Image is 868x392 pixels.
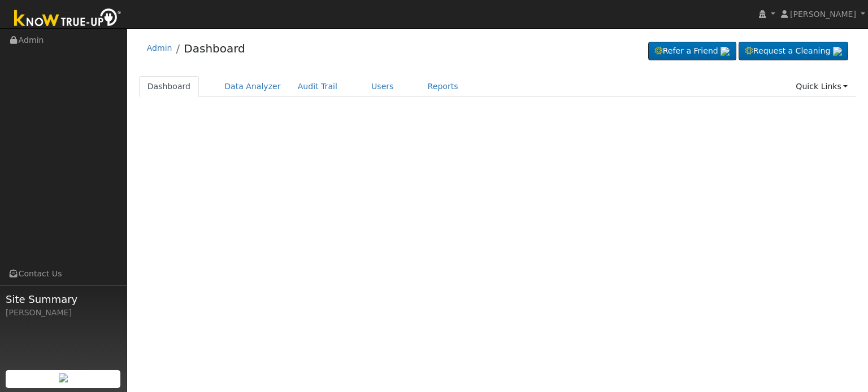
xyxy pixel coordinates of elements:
a: Refer a Friend [648,42,736,61]
a: Data Analyzer [216,76,289,97]
a: Quick Links [787,76,856,97]
a: Dashboard [139,76,199,97]
img: Know True-Up [8,6,127,32]
img: retrieve [59,373,68,382]
a: Request a Cleaning [739,42,848,61]
a: Reports [419,76,467,97]
div: [PERSON_NAME] [6,307,121,319]
a: Users [363,76,402,97]
a: Admin [147,43,172,52]
img: retrieve [833,47,842,56]
span: Site Summary [6,292,121,307]
span: [PERSON_NAME] [790,10,856,19]
img: retrieve [721,47,730,56]
a: Dashboard [184,42,245,55]
a: Audit Trail [289,76,346,97]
